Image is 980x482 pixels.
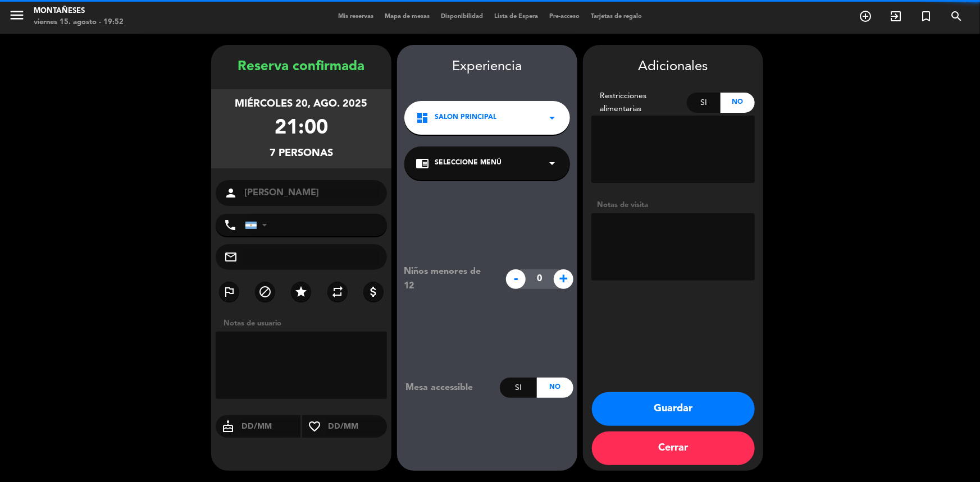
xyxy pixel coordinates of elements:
[592,392,755,426] button: Guardar
[216,420,240,433] i: cake
[275,112,328,145] div: 21:00
[919,10,933,23] i: turned_in_not
[416,157,429,170] i: chrome_reader_mode
[554,269,573,289] span: +
[435,158,502,169] span: Seleccione Menú
[245,214,271,236] div: Argentina: +54
[367,285,380,299] i: attach_money
[294,285,308,299] i: star
[397,380,500,395] div: Mesa accessible
[224,218,237,232] i: phone
[235,96,368,112] div: miércoles 20, ago. 2025
[332,13,379,20] span: Mis reservas
[224,186,238,200] i: person
[591,56,755,78] div: Adicionales
[687,93,721,113] div: Si
[222,285,236,299] i: outlined_flag
[218,318,391,329] div: Notas de usuario
[591,90,687,116] div: Restricciones alimentarias
[34,6,124,17] div: Montañeses
[8,7,25,24] i: menu
[379,13,435,20] span: Mapa de mesas
[489,13,544,20] span: Lista de Espera
[500,378,536,398] div: Si
[592,431,755,465] button: Cerrar
[331,285,344,299] i: repeat
[302,420,327,433] i: favorite_border
[270,145,333,162] div: 7 personas
[591,199,755,211] div: Notas de visita
[545,111,559,125] i: arrow_drop_down
[544,13,585,20] span: Pre-acceso
[721,93,755,113] div: No
[395,264,500,293] div: Niños menores de 12
[211,56,391,78] div: Reserva confirmada
[585,13,648,20] span: Tarjetas de regalo
[435,13,489,20] span: Disponibilidad
[435,112,496,123] span: Salon Principal
[889,10,902,23] i: exit_to_app
[859,10,872,23] i: add_circle_outline
[950,10,963,23] i: search
[397,56,577,78] div: Experiencia
[240,420,300,434] input: DD/MM
[506,269,526,289] span: -
[34,17,124,28] div: viernes 15. agosto - 19:52
[327,420,387,434] input: DD/MM
[545,157,559,170] i: arrow_drop_down
[8,7,25,27] button: menu
[537,378,573,398] div: No
[224,250,238,264] i: mail_outline
[258,285,272,299] i: block
[416,111,429,125] i: dashboard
